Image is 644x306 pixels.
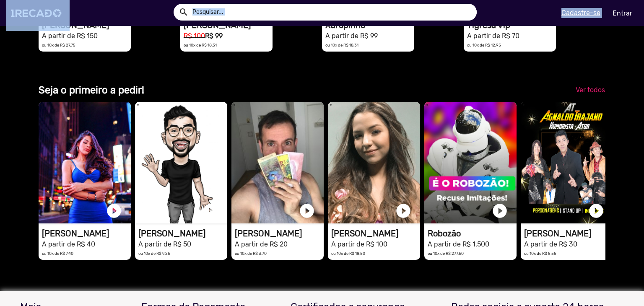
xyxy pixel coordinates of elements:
small: ou 10x de R$ 277,50 [428,251,464,256]
video: 1RECADO vídeos dedicados para fãs e empresas [328,102,420,223]
h1: [PERSON_NAME] [42,228,131,239]
b: R$ 99 [205,32,223,40]
a: play_circle_filled [299,202,315,219]
video: 1RECADO vídeos dedicados para fãs e empresas [521,102,613,223]
small: ou 10x de R$ 18,31 [325,43,358,47]
a: play_circle_filled [588,202,605,219]
h1: [PERSON_NAME] [331,228,420,239]
small: A partir de R$ 20 [235,240,288,248]
small: A partir de R$ 1.500 [428,240,489,248]
small: ou 10x de R$ 7,40 [42,251,73,256]
small: A partir de R$ 100 [331,240,387,248]
h1: [PERSON_NAME] [235,228,324,239]
span: Ver todos [576,86,605,94]
small: ou 10x de R$ 5,55 [524,251,556,256]
small: A partir de R$ 99 [325,32,378,40]
small: ou 10x de R$ 27,75 [42,43,75,47]
h1: [PERSON_NAME] [524,228,613,239]
small: ou 10x de R$ 12,95 [467,43,501,47]
small: A partir de R$ 30 [524,240,577,248]
a: play_circle_filled [106,202,122,219]
video: 1RECADO vídeos dedicados para fãs e empresas [135,102,227,223]
h1: Robozão [428,228,517,239]
small: ou 10x de R$ 18,50 [331,251,365,256]
a: play_circle_filled [202,202,219,219]
small: ou 10x de R$ 18,31 [184,43,217,47]
a: play_circle_filled [491,202,508,219]
video: 1RECADO vídeos dedicados para fãs e empresas [231,102,324,223]
small: ou 10x de R$ 3,70 [235,251,267,256]
a: Entrar [607,6,638,21]
mat-icon: Example home icon [179,7,189,17]
small: A partir de R$ 150 [42,32,98,40]
input: Pesquisar... [186,4,477,21]
small: A partir de R$ 40 [42,240,95,248]
small: R$ 100 [184,32,205,40]
button: Example home icon [176,4,190,19]
b: Seja o primeiro a pedir! [39,84,144,96]
small: A partir de R$ 70 [467,32,519,40]
u: Cadastre-se [561,9,600,17]
video: 1RECADO vídeos dedicados para fãs e empresas [39,102,131,223]
h1: [PERSON_NAME] [138,228,227,239]
a: play_circle_filled [395,202,412,219]
small: ou 10x de R$ 9,25 [138,251,170,256]
small: A partir de R$ 50 [138,240,191,248]
video: 1RECADO vídeos dedicados para fãs e empresas [424,102,517,223]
